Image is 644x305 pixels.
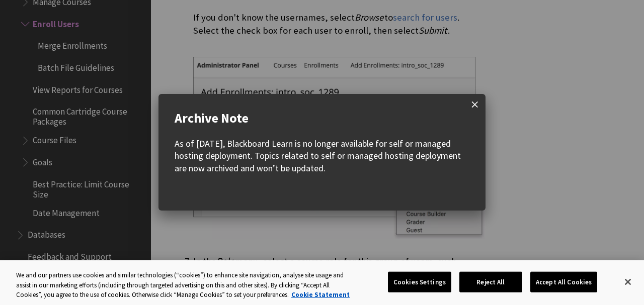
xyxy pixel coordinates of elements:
[388,271,451,292] button: Cookies Settings
[617,271,639,293] button: Close
[530,271,597,292] button: Accept All Cookies
[459,271,522,292] button: Reject All
[175,110,469,126] div: Archive Note
[175,138,469,174] div: As of [DATE], Blackboard Learn is no longer available for self or managed hosting deployment. Top...
[16,270,354,300] div: We and our partners use cookies and similar technologies (“cookies”) to enhance site navigation, ...
[291,290,350,299] a: More information about your privacy, opens in a new tab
